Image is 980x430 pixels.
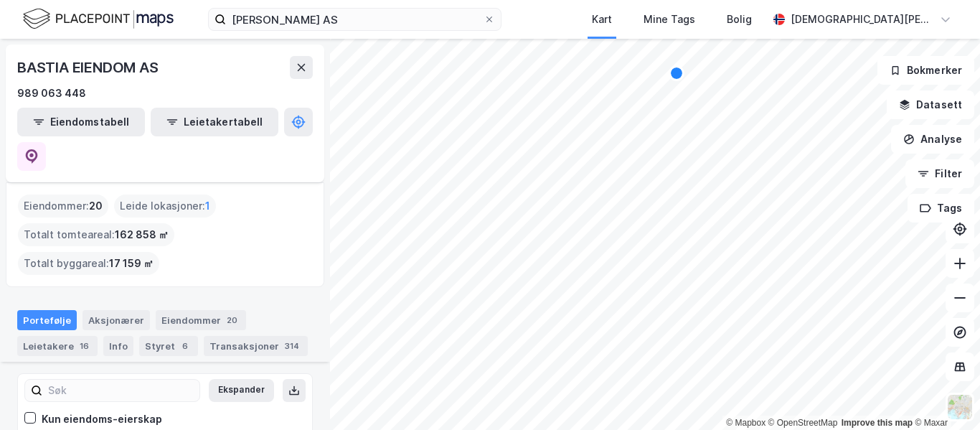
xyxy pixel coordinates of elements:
input: Søk på adresse, matrikkel, gårdeiere, leietakere eller personer [226,9,484,30]
div: Map marker [671,67,682,79]
div: Totalt tomteareal : [18,223,174,246]
div: 16 [77,339,92,353]
div: 6 [178,339,192,353]
div: 314 [282,339,302,353]
button: Ekspander [209,379,274,402]
div: Aksjonærer [83,310,150,330]
a: Improve this map [842,418,913,428]
div: 989 063 448 [17,85,86,102]
button: Eiendomstabell [17,108,145,136]
div: Eiendommer : [18,195,108,218]
div: Bolig [727,11,752,28]
div: BASTIA EIENDOM AS [17,56,161,79]
div: Mine Tags [644,11,695,28]
input: Søk [42,380,199,401]
div: Styret [139,336,198,356]
iframe: Chat Widget [908,361,980,430]
div: Portefølje [17,310,77,330]
a: Mapbox [726,418,765,428]
button: Datasett [887,90,974,119]
div: [DEMOGRAPHIC_DATA][PERSON_NAME] [791,11,934,28]
button: Bokmerker [877,56,974,85]
div: Info [103,336,133,356]
span: 1 [205,197,210,215]
span: 20 [89,197,103,215]
div: Eiendommer [156,310,246,330]
div: Kun eiendoms-eierskap [42,411,162,428]
div: Leide lokasjoner : [114,195,216,218]
img: logo.f888ab2527a4732fd821a326f86c7f29.svg [23,6,174,32]
button: Leietakertabell [151,108,278,136]
div: Kontrollprogram for chat [908,361,980,430]
div: Kart [592,11,612,28]
span: 17 159 ㎡ [109,255,154,272]
a: OpenStreetMap [768,418,838,428]
button: Analyse [891,125,974,154]
div: Transaksjoner [204,336,308,356]
div: Leietakere [17,336,98,356]
button: Tags [908,194,974,223]
button: Filter [905,159,974,188]
div: Totalt byggareal : [18,252,159,275]
div: 20 [224,313,240,327]
span: 162 858 ㎡ [115,226,169,243]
